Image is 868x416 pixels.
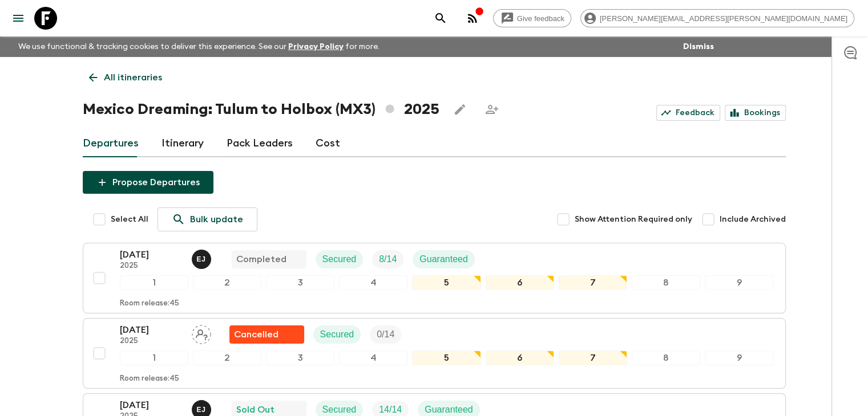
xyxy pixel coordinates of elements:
div: 6 [486,275,554,290]
p: Secured [320,328,354,341]
div: 4 [339,350,407,365]
div: 9 [705,350,773,365]
a: Cost [316,130,340,157]
div: 3 [266,275,334,290]
div: 6 [486,350,554,365]
h1: Mexico Dreaming: Tulum to Holbox (MX3) 2025 [83,98,439,121]
div: 5 [412,350,481,365]
div: 4 [339,275,407,290]
span: Select All [111,214,148,225]
a: Pack Leaders [227,130,293,157]
span: Share this itinerary [481,98,503,121]
span: [PERSON_NAME][EMAIL_ADDRESS][PERSON_NAME][DOMAIN_NAME] [594,14,854,23]
a: Bulk update [158,207,257,231]
span: Show Attention Required only [575,214,692,225]
div: 2 [193,350,261,365]
p: E J [197,405,206,414]
button: [DATE]2025Erhard Jr Vande Wyngaert de la TorreCompletedSecuredTrip FillGuaranteed123456789Room re... [83,243,786,313]
p: Room release: 45 [120,299,179,308]
p: [DATE] [120,323,183,337]
p: Room release: 45 [120,374,179,384]
button: Propose Departures [83,171,213,194]
button: [DATE]2025Assign pack leaderFlash Pack cancellationSecuredTrip Fill123456789Room release:45 [83,318,786,389]
p: 0 / 14 [377,328,394,341]
p: 2025 [120,337,183,346]
button: search adventures [429,7,452,30]
div: Trip Fill [372,250,403,268]
p: 2025 [120,262,183,271]
div: 9 [705,275,773,290]
div: 7 [559,350,627,365]
span: Give feedback [511,14,571,23]
button: Dismiss [680,39,717,55]
span: Include Archived [720,214,786,225]
a: Feedback [656,105,720,121]
span: Assign pack leader [192,328,211,337]
div: 5 [412,275,481,290]
div: [PERSON_NAME][EMAIL_ADDRESS][PERSON_NAME][DOMAIN_NAME] [580,9,854,27]
div: Secured [316,250,364,268]
p: Secured [322,252,357,266]
p: Bulk update [190,213,243,226]
div: 3 [266,350,334,365]
div: 2 [193,275,261,290]
div: 1 [120,275,188,290]
div: 7 [559,275,627,290]
p: We use functional & tracking cookies to deliver this experience. See our for more. [14,36,384,57]
a: Bookings [725,105,786,121]
a: Itinerary [162,130,204,157]
div: Flash Pack cancellation [229,325,304,344]
p: Cancelled [234,328,278,341]
a: All itineraries [83,66,168,89]
span: Erhard Jr Vande Wyngaert de la Torre [192,403,213,413]
p: [DATE] [120,248,183,262]
a: Give feedback [493,9,571,27]
p: [DATE] [120,398,183,412]
a: Departures [83,130,139,157]
div: Trip Fill [370,325,401,344]
p: Completed [236,252,286,266]
button: Edit this itinerary [449,98,471,121]
p: All itineraries [104,71,162,84]
div: 8 [632,350,700,365]
span: Erhard Jr Vande Wyngaert de la Torre [192,253,213,262]
p: Guaranteed [419,252,468,266]
div: 8 [632,275,700,290]
div: Secured [313,325,361,344]
div: 1 [120,350,188,365]
button: menu [7,7,30,30]
a: Privacy Policy [288,43,344,51]
p: 8 / 14 [379,252,397,266]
